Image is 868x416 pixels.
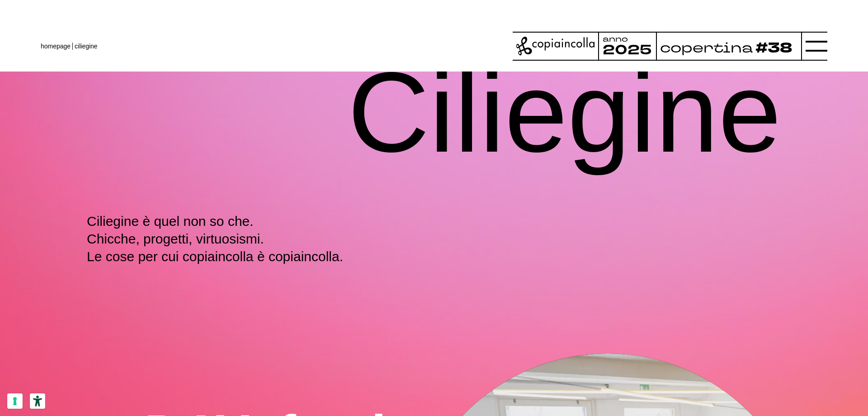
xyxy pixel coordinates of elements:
[41,43,71,50] a: homepage
[758,38,796,58] tspan: #38
[603,34,628,44] tspan: anno
[660,38,755,57] tspan: copertina
[603,41,651,60] tspan: 2025
[75,43,98,50] span: ciliegine
[30,393,45,409] button: Strumenti di accessibilità
[7,393,23,409] button: Le tue preferenze relative al consenso per le tecnologie di tracciamento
